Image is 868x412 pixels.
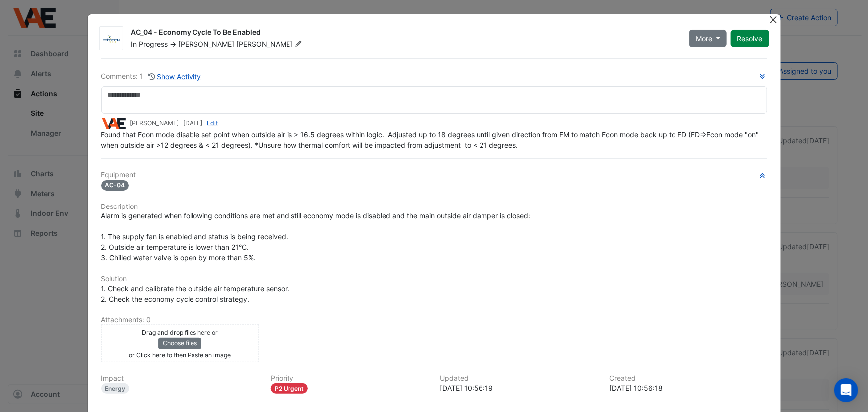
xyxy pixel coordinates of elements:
[142,329,218,336] small: Drag and drop files here or
[696,33,712,44] span: More
[271,374,428,383] h6: Priority
[271,383,308,394] div: P2 Urgent
[101,275,767,283] h6: Solution
[834,378,858,402] div: Open Intercom Messenger
[609,383,767,393] div: [DATE] 10:56:18
[129,351,231,359] small: or Click here to then Paste an image
[101,316,767,324] h6: Attachments: 0
[207,119,218,127] a: Edit
[158,338,201,349] button: Choose files
[689,30,727,47] button: More
[101,211,531,262] span: Alarm is generated when following conditions are met and still economy mode is disabled and the m...
[101,284,289,303] span: 1. Check and calibrate the outside air temperature sensor. 2. Check the economy cycle control str...
[101,130,761,149] span: Found that Econ mode disable set point when outside air is > 16.5 degrees within logic. Adjusted ...
[101,374,259,383] h6: Impact
[130,119,218,128] small: [PERSON_NAME] - -
[101,180,129,191] span: AC-04
[769,14,779,25] button: Close
[170,40,177,48] span: ->
[100,34,123,44] img: Precision Group
[101,171,767,179] h6: Equipment
[609,374,767,383] h6: Created
[184,119,203,127] span: 2025-08-12 10:56:19
[179,40,235,48] span: [PERSON_NAME]
[101,203,767,211] h6: Description
[148,71,202,82] button: Show Activity
[237,39,304,49] span: [PERSON_NAME]
[101,383,130,394] div: Energy
[101,71,202,82] div: Comments: 1
[440,374,598,383] h6: Updated
[440,383,598,393] div: [DATE] 10:56:19
[131,40,168,48] span: In Progress
[131,27,677,39] div: AC_04 - Economy Cycle To Be Enabled
[101,118,126,129] img: VAE Group
[731,30,769,47] button: Resolve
